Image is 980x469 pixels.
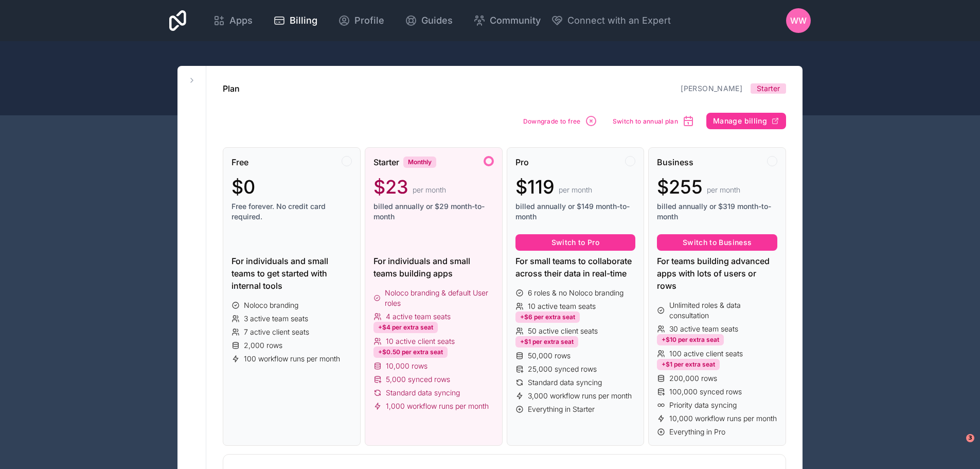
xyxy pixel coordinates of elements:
div: +$4 per extra seat [373,322,438,333]
button: Switch to Pro [515,234,636,251]
span: 6 roles & no Noloco branding [528,288,623,298]
span: 25,000 synced rows [528,364,597,374]
span: per month [559,185,592,195]
div: +$1 per extra seat [515,336,578,348]
div: +$0.50 per extra seat [373,346,448,358]
span: Pro [515,156,529,168]
a: Apps [205,9,261,32]
span: 200,000 rows [669,373,717,384]
a: Community [465,9,549,32]
span: billed annually or $149 month-to-month [515,201,636,222]
span: Starter [757,83,780,94]
span: Downgrade to free [523,117,581,125]
span: $255 [657,177,703,197]
button: Manage billing [706,113,786,129]
span: 100 active client seats [669,349,743,359]
span: Noloco branding [244,300,298,310]
iframe: Intercom live chat [945,434,970,459]
div: For small teams to collaborate across their data in real-time [515,255,636,280]
span: 3,000 workflow runs per month [528,391,632,401]
span: Free [231,156,248,168]
span: Everything in Pro [669,427,725,437]
div: +$6 per extra seat [515,311,580,323]
span: Apps [229,13,253,28]
span: Community [490,13,541,28]
span: 100 workflow runs per month [244,354,340,364]
span: 10,000 workflow runs per month [669,413,777,424]
div: For individuals and small teams building apps [373,255,494,280]
a: Guides [397,9,461,32]
div: +$1 per extra seat [657,359,720,370]
span: 4 active team seats [386,311,451,322]
span: 7 active client seats [244,327,309,337]
span: $119 [515,177,555,197]
span: 1,000 workflow runs per month [386,401,489,411]
span: per month [413,185,446,195]
span: Billing [290,13,317,28]
span: billed annually or $319 month-to-month [657,201,777,222]
button: Downgrade to free [520,111,601,131]
button: Connect with an Expert [551,13,671,28]
span: Starter [373,156,399,168]
span: Standard data syncing [528,377,602,388]
span: 3 [966,434,974,442]
span: 3 active team seats [244,314,308,324]
span: 2,000 rows [244,340,282,351]
span: 50,000 rows [528,351,571,361]
span: Connect with an Expert [567,13,671,28]
span: billed annually or $29 month-to-month [373,201,494,222]
span: $0 [231,177,255,197]
button: Switch to annual plan [609,111,698,131]
a: Billing [265,9,326,32]
span: $23 [373,177,408,197]
span: 10 active client seats [386,336,455,346]
span: Noloco branding & default User roles [385,288,493,308]
span: Manage billing [713,116,767,126]
span: Profile [354,13,384,28]
div: For individuals and small teams to get started with internal tools [231,255,352,292]
span: Everything in Starter [528,404,595,414]
div: For teams building advanced apps with lots of users or rows [657,255,777,292]
span: 10 active team seats [528,301,596,311]
span: 10,000 rows [386,361,427,371]
span: 100,000 synced rows [669,387,742,397]
a: [PERSON_NAME] [681,84,742,93]
div: +$10 per extra seat [657,334,724,345]
span: Priority data syncing [669,400,737,410]
span: WW [790,14,807,27]
span: Business [657,156,693,168]
div: Monthly [403,157,436,168]
span: per month [707,185,740,195]
h1: Plan [223,82,240,95]
span: Free forever. No credit card required. [231,201,352,222]
span: 50 active client seats [528,326,598,336]
span: Guides [421,13,453,28]
span: Unlimited roles & data consultation [669,300,777,321]
span: Standard data syncing [386,388,460,398]
span: Switch to annual plan [613,117,678,125]
a: Profile [330,9,393,32]
span: 5,000 synced rows [386,374,450,385]
span: 30 active team seats [669,324,738,334]
button: Switch to Business [657,234,777,251]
